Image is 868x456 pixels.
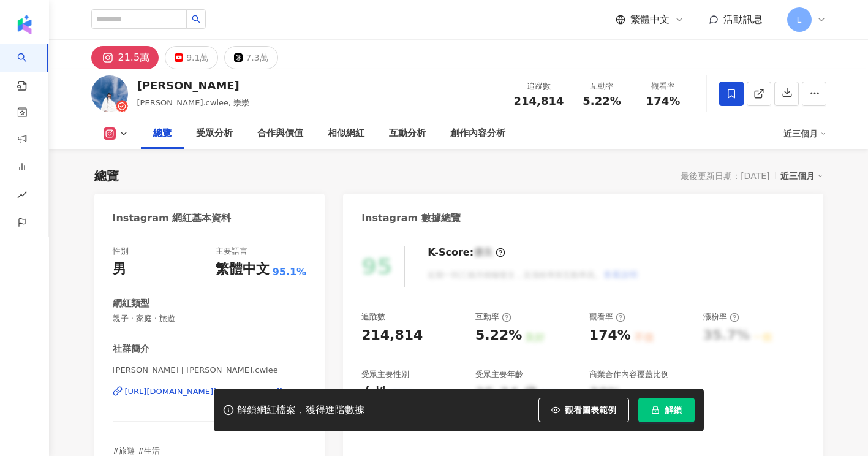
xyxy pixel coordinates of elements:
div: 近三個月 [783,124,826,143]
div: 主要語言 [216,246,247,257]
div: 追蹤數 [361,311,385,322]
span: [PERSON_NAME].cwlee, 崇崇 [137,98,250,107]
div: K-Score : [428,246,505,259]
button: 21.5萬 [91,46,159,69]
div: 受眾主要年齡 [475,369,523,380]
span: 95.1% [273,265,307,279]
div: 商業合作內容覆蓋比例 [589,369,669,380]
div: 觀看率 [640,80,687,93]
div: 受眾主要性別 [361,369,409,380]
div: 5.22% [475,326,522,345]
div: 互動率 [579,80,625,93]
span: rise [17,183,27,210]
span: L [797,13,802,26]
span: 174% [646,95,681,107]
span: 解鎖 [665,405,682,415]
button: 9.1萬 [165,46,218,69]
div: 觀看率 [589,311,625,322]
span: 活動訊息 [723,13,763,25]
div: Instagram 網紅基本資料 [113,211,232,225]
div: 7.3萬 [246,49,268,66]
span: 繁體中文 [630,13,670,26]
span: search [192,15,200,23]
div: 總覽 [94,167,119,184]
div: 網紅類型 [113,297,149,310]
button: 解鎖 [638,398,695,422]
div: 總覽 [153,126,172,141]
span: lock [651,406,660,414]
div: 21.5萬 [118,49,150,66]
div: 174% [589,326,631,345]
div: 近三個月 [780,168,823,184]
div: 214,814 [361,326,423,345]
button: 觀看圖表範例 [538,398,629,422]
span: 214,814 [514,94,564,107]
div: 相似網紅 [328,126,364,141]
span: 觀看圖表範例 [565,405,616,415]
a: [URL][DOMAIN_NAME][PERSON_NAME][DOMAIN_NAME] [113,386,307,397]
div: 互動分析 [389,126,426,141]
div: 追蹤數 [514,80,564,93]
div: 互動率 [475,311,511,322]
span: 5.22% [583,95,621,107]
div: 繁體中文 [216,260,270,279]
div: 解鎖網紅檔案，獲得進階數據 [237,404,364,417]
div: [PERSON_NAME] [137,78,250,93]
div: 合作與價值 [257,126,303,141]
div: 漲粉率 [703,311,739,322]
div: 性別 [113,246,129,257]
button: 7.3萬 [224,46,277,69]
div: 受眾分析 [196,126,233,141]
div: 社群簡介 [113,343,149,355]
div: [URL][DOMAIN_NAME][PERSON_NAME][DOMAIN_NAME] [125,386,307,397]
div: Instagram 數據總覽 [361,211,461,225]
div: 女性 [361,384,388,403]
img: KOL Avatar [91,75,128,112]
div: 最後更新日期：[DATE] [681,171,769,181]
span: [PERSON_NAME] | [PERSON_NAME].cwlee [113,365,307,376]
div: 男 [113,260,126,279]
div: 9.1萬 [186,49,208,66]
div: 創作內容分析 [450,126,505,141]
a: search [17,44,42,92]
img: logo icon [15,15,34,34]
span: 親子 · 家庭 · 旅遊 [113,313,307,324]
